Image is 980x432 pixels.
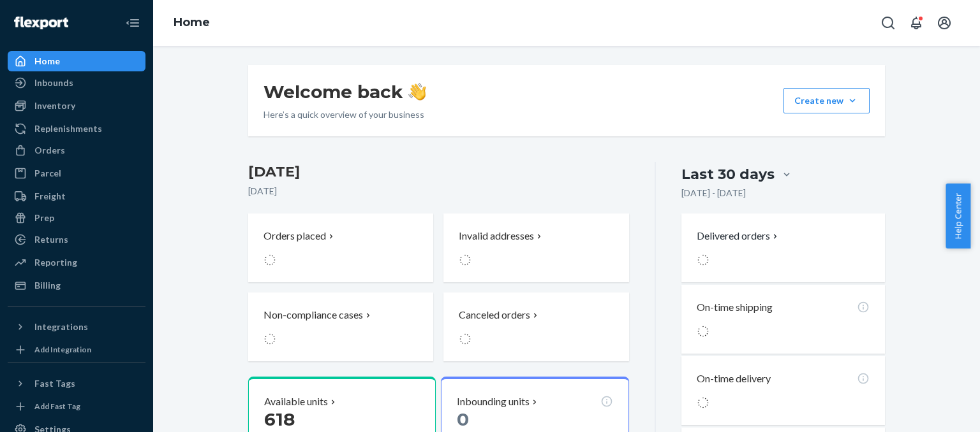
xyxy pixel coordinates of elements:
[681,164,775,184] div: Last 30 days
[783,88,870,113] button: Create new
[34,401,80,412] div: Add Fast Tag
[34,212,54,224] div: Prep
[408,83,426,101] img: hand-wave emoji
[34,256,77,269] div: Reporting
[248,213,433,282] button: Orders placed
[8,399,145,414] a: Add Fast Tag
[8,317,145,337] button: Integrations
[8,186,145,206] a: Freight
[903,10,929,36] button: Open notifications
[248,185,629,198] p: [DATE]
[8,73,145,93] a: Inbounds
[8,208,145,228] a: Prep
[34,190,66,203] div: Freight
[8,96,145,116] a: Inventory
[8,163,145,184] a: Parcel
[264,308,363,322] p: Non-compliance cases
[697,371,771,386] p: On-time delivery
[34,144,65,157] div: Orders
[264,108,426,121] p: Here’s a quick overview of your business
[34,233,68,246] div: Returns
[34,55,60,68] div: Home
[457,394,530,409] p: Inbounding units
[34,320,88,333] div: Integrations
[264,408,295,430] span: 618
[34,122,102,135] div: Replenishments
[264,229,326,243] p: Orders placed
[443,213,628,282] button: Invalid addresses
[248,162,629,182] h3: [DATE]
[946,184,970,248] button: Help Center
[8,252,145,273] a: Reporting
[264,394,328,409] p: Available units
[34,377,75,390] div: Fast Tags
[8,119,145,139] a: Replenishments
[697,300,773,315] p: On-time shipping
[34,279,61,292] div: Billing
[34,99,75,112] div: Inventory
[34,167,61,180] div: Parcel
[14,17,68,29] img: Flexport logo
[443,292,628,361] button: Canceled orders
[8,229,145,250] a: Returns
[163,4,220,41] ol: breadcrumbs
[264,80,426,103] h1: Welcome back
[8,342,145,357] a: Add Integration
[8,51,145,71] a: Home
[932,10,957,36] button: Open account menu
[8,140,145,161] a: Orders
[120,10,145,36] button: Close Navigation
[681,187,746,199] p: [DATE] - [DATE]
[34,344,91,355] div: Add Integration
[174,15,210,29] a: Home
[697,229,780,243] button: Delivered orders
[248,292,433,361] button: Non-compliance cases
[34,76,73,89] div: Inbounds
[8,373,145,394] button: Fast Tags
[875,10,901,36] button: Open Search Box
[8,275,145,296] a: Billing
[459,308,530,322] p: Canceled orders
[459,229,534,243] p: Invalid addresses
[457,408,469,430] span: 0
